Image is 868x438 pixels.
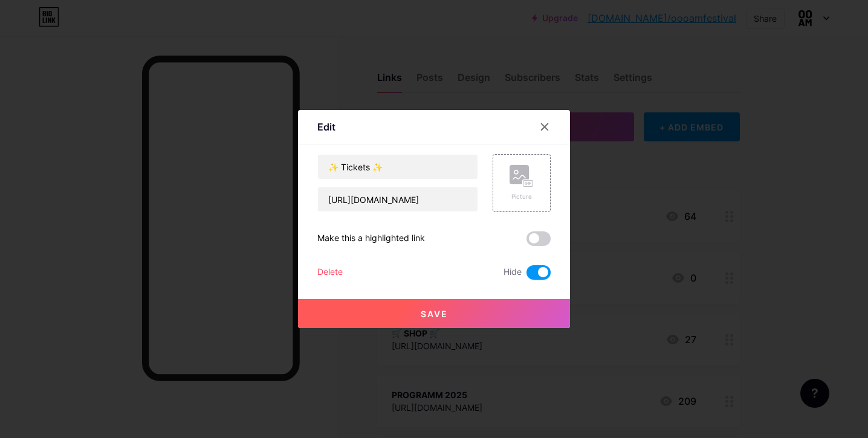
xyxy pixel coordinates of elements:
button: Save [298,299,570,328]
span: Save [421,309,448,319]
div: Edit [317,120,335,134]
div: Picture [510,192,534,201]
div: Make this a highlighted link [317,231,425,246]
input: Title [318,155,478,179]
input: URL [318,187,478,211]
div: Delete [317,265,343,280]
span: Hide [504,265,522,280]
